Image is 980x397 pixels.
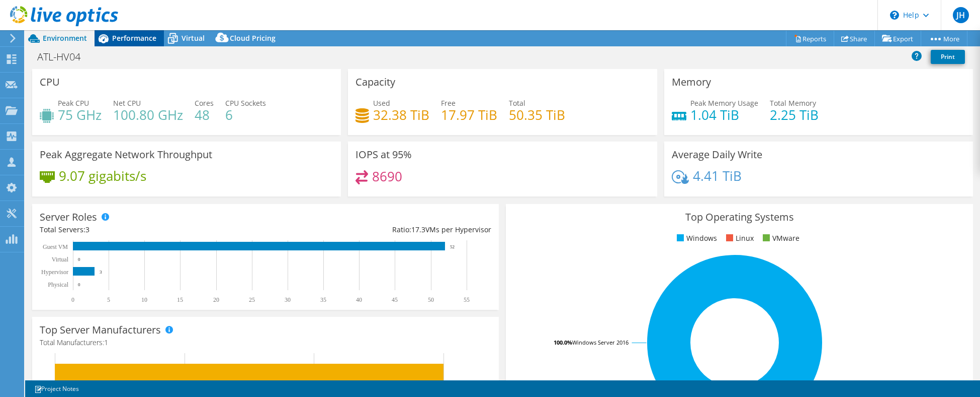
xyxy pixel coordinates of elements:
[225,98,266,108] span: CPU Sockets
[356,296,362,303] text: 40
[52,256,69,263] text: Virtual
[724,233,754,244] li: Linux
[554,339,572,346] tspan: 100.0%
[373,109,429,120] h4: 32.38 TiB
[58,109,102,120] h4: 75 GHz
[113,109,183,120] h4: 100.80 GHz
[921,31,967,46] a: More
[441,98,456,108] span: Free
[890,11,899,20] svg: \n
[509,109,565,120] h4: 50.35 TiB
[71,296,74,303] text: 0
[43,33,87,43] span: Environment
[85,225,90,234] span: 3
[182,33,205,43] span: Virtual
[690,98,758,108] span: Peak Memory Usage
[355,149,412,160] h3: IOPS at 95%
[40,77,60,88] h3: CPU
[464,296,470,303] text: 55
[874,31,921,46] a: Export
[107,296,110,303] text: 5
[112,33,156,43] span: Performance
[450,244,455,249] text: 52
[411,225,425,234] span: 17.3
[513,212,965,223] h3: Top Operating Systems
[786,31,834,46] a: Reports
[372,171,402,182] h4: 8690
[177,296,183,303] text: 15
[672,149,762,160] h3: Average Daily Write
[43,243,68,250] text: Guest VM
[355,77,395,88] h3: Capacity
[249,296,255,303] text: 25
[953,7,969,23] span: JH
[40,224,265,235] div: Total Servers:
[265,224,491,235] div: Ratio: VMs per Hypervisor
[27,382,86,395] a: Project Notes
[78,282,80,287] text: 0
[141,296,147,303] text: 10
[428,296,434,303] text: 50
[285,296,291,303] text: 30
[572,339,629,346] tspan: Windows Server 2016
[40,212,97,223] h3: Server Roles
[213,296,219,303] text: 20
[690,109,758,120] h4: 1.04 TiB
[40,149,212,160] h3: Peak Aggregate Network Throughput
[770,109,819,120] h4: 2.25 TiB
[48,281,68,288] text: Physical
[78,257,80,262] text: 0
[373,98,390,108] span: Used
[195,109,214,120] h4: 48
[509,98,525,108] span: Total
[104,338,108,347] span: 1
[113,98,141,108] span: Net CPU
[693,170,742,181] h4: 4.41 TiB
[230,33,276,43] span: Cloud Pricing
[225,109,266,120] h4: 6
[59,170,146,181] h4: 9.07 gigabits/s
[770,98,816,108] span: Total Memory
[33,51,96,62] h1: ATL-HV04
[672,77,711,88] h3: Memory
[40,337,491,348] h4: Total Manufacturers:
[674,233,717,244] li: Windows
[760,233,799,244] li: VMware
[320,296,326,303] text: 35
[58,98,89,108] span: Peak CPU
[441,109,497,120] h4: 17.97 TiB
[41,269,68,276] text: Hypervisor
[40,324,161,336] h3: Top Server Manufacturers
[834,31,875,46] a: Share
[195,98,214,108] span: Cores
[100,270,102,275] text: 3
[392,296,398,303] text: 45
[931,50,965,64] a: Print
